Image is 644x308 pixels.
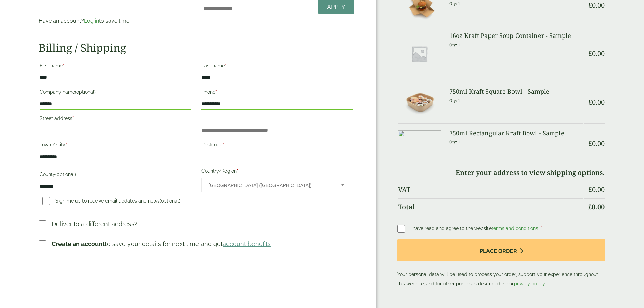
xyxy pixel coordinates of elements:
[39,41,354,54] h2: Billing / Shipping
[201,87,353,99] label: Phone
[449,1,460,6] small: Qty: 1
[398,165,604,181] td: Enter your address to view shipping options.
[410,226,540,231] span: I have read and agree to the website
[588,49,605,58] bdi: 0.00
[398,198,583,215] th: Total
[39,17,192,25] p: Have an account? to save time
[588,139,592,148] span: £
[40,114,191,125] label: Street address
[588,98,592,107] span: £
[225,63,226,68] abbr: required
[588,1,605,10] bdi: 0.00
[40,170,191,181] label: County
[72,116,74,121] abbr: required
[397,239,605,261] button: Place order
[449,32,583,40] h3: 16oz Kraft Paper Soup Container - Sample
[541,226,543,231] abbr: required
[222,142,224,147] abbr: required
[52,219,137,229] p: Deliver to a different address?
[215,89,217,95] abbr: required
[398,182,583,198] th: VAT
[588,202,592,211] span: £
[201,166,353,178] label: Country/Region
[42,197,50,205] input: Sign me up to receive email updates and news(optional)
[327,3,345,11] span: Apply
[40,61,191,72] label: First name
[492,226,538,231] a: terms and conditions
[449,98,460,103] small: Qty: 1
[588,185,592,194] span: £
[588,202,605,211] bdi: 0.00
[84,18,99,24] a: Log in
[65,142,67,147] abbr: required
[588,1,592,10] span: £
[201,178,353,192] span: Country/Region
[40,140,191,151] label: Town / City
[397,239,605,288] p: Your personal data will be used to process your order, support your experience throughout this we...
[588,49,592,58] span: £
[52,239,271,248] p: to save your details for next time and get
[52,240,105,247] strong: Create an account
[40,198,183,206] label: Sign me up to receive email updates and news
[514,281,545,286] a: privacy policy
[588,98,605,107] bdi: 0.00
[449,42,460,47] small: Qty: 1
[209,178,332,192] span: United Kingdom (UK)
[55,172,76,177] span: (optional)
[63,63,65,68] abbr: required
[75,89,96,95] span: (optional)
[201,61,353,72] label: Last name
[223,240,271,247] a: account benefits
[449,129,583,137] h3: 750ml Rectangular Kraft Bowl - Sample
[40,87,191,99] label: Company name
[201,140,353,151] label: Postcode
[449,139,460,144] small: Qty: 1
[398,32,441,75] img: Placeholder
[588,139,605,148] bdi: 0.00
[160,198,180,204] span: (optional)
[449,88,583,95] h3: 750ml Kraft Square Bowl - Sample
[588,185,605,194] bdi: 0.00
[237,168,238,174] abbr: required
